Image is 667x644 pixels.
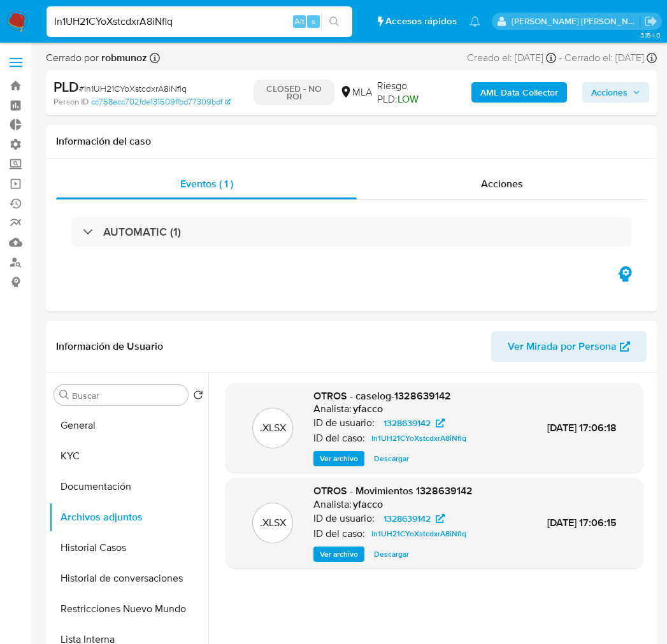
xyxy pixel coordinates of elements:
[470,16,480,27] a: Notificaciones
[313,451,364,466] button: Ver archivo
[56,135,647,148] h1: Información del caso
[54,76,79,97] b: PLD
[313,512,375,525] p: ID de usuario:
[49,533,208,563] button: Historial Casos
[471,82,567,103] button: AML Data Collector
[591,82,628,103] span: Acciones
[564,51,657,65] div: Cerrado el: [DATE]
[71,217,631,247] div: AUTOMATIC (1)
[377,79,448,106] span: Riesgo PLD:
[56,340,163,353] h1: Información de Usuario
[47,13,352,30] input: Buscar usuario o caso...
[374,548,409,561] span: Descargar
[49,471,208,502] button: Documentación
[371,431,466,446] span: In1UH21CYoXstcdxrA8iNflq
[72,390,183,401] input: Buscar
[368,547,415,562] button: Descargar
[371,526,466,541] span: In1UH21CYoXstcdxrA8iNflq
[313,483,473,498] span: OTROS - Movimientos 1328639142
[313,403,352,415] p: Analista:
[313,547,364,562] button: Ver archivo
[398,92,419,106] span: LOW
[582,82,649,103] button: Acciones
[49,502,208,533] button: Archivos adjuntos
[547,515,617,530] span: [DATE] 17:06:15
[353,403,383,415] h6: yfacco
[180,176,233,191] span: Eventos ( 1 )
[49,410,208,441] button: General
[368,451,415,466] button: Descargar
[313,417,375,429] p: ID de usuario:
[384,511,431,526] span: 1328639142
[340,85,372,99] div: MLA
[49,594,208,624] button: Restricciones Nuevo Mundo
[467,51,556,65] div: Creado el: [DATE]
[376,511,452,526] a: 1328639142
[559,51,562,65] span: -
[260,516,286,530] p: .XLSX
[481,176,523,191] span: Acciones
[99,50,147,65] b: robmunoz
[508,331,617,362] span: Ver Mirada por Persona
[491,331,647,362] button: Ver Mirada por Persona
[193,390,203,404] button: Volver al orden por defecto
[49,441,208,471] button: KYC
[512,15,640,27] p: roberto.munoz@mercadolibre.com
[312,15,315,27] span: s
[313,498,352,511] p: Analista:
[313,389,451,403] span: OTROS - caselog-1328639142
[353,498,383,511] h6: yfacco
[313,432,365,445] p: ID del caso:
[49,563,208,594] button: Historial de conversaciones
[374,452,409,465] span: Descargar
[294,15,305,27] span: Alt
[376,415,452,431] a: 1328639142
[79,82,187,95] span: # In1UH21CYoXstcdxrA8iNflq
[644,15,657,28] a: Salir
[366,526,471,541] a: In1UH21CYoXstcdxrA8iNflq
[321,13,347,31] button: search-icon
[384,415,431,431] span: 1328639142
[547,420,617,435] span: [DATE] 17:06:18
[46,51,147,65] span: Cerrado por
[385,15,457,28] span: Accesos rápidos
[313,527,365,540] p: ID del caso:
[260,421,286,435] p: .XLSX
[320,548,358,561] span: Ver archivo
[480,82,558,103] b: AML Data Collector
[320,452,358,465] span: Ver archivo
[59,390,69,400] button: Buscar
[366,431,471,446] a: In1UH21CYoXstcdxrA8iNflq
[103,225,181,239] h3: AUTOMATIC (1)
[254,80,334,105] p: CLOSED - NO ROI
[91,96,231,108] a: cc758ecc702fde131509ffbd77309bdf
[54,96,89,108] b: Person ID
